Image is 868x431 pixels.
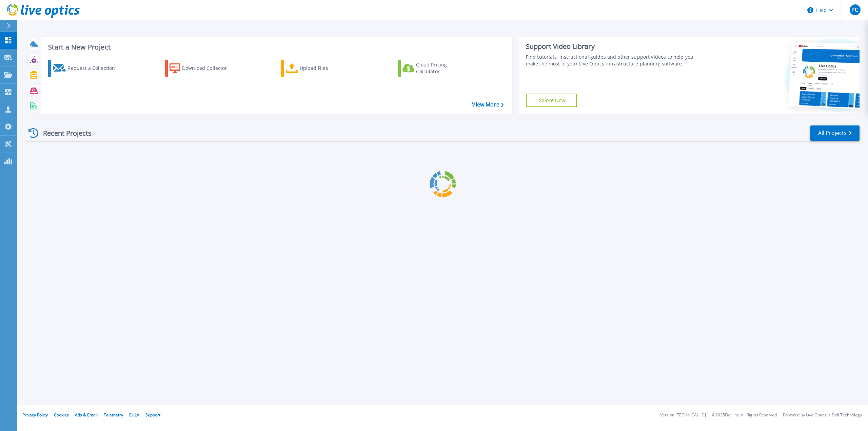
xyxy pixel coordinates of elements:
div: Cloud Pricing Calculator [416,61,470,75]
div: Find tutorials, instructional guides and other support videos to help you make the most of your L... [526,54,702,67]
a: EULA [129,412,139,418]
li: © 2025 Dell Inc. All Rights Reserved [712,413,777,417]
div: Support Video Library [526,42,702,51]
span: PC [851,7,858,13]
a: Request a Collection [48,60,124,77]
a: Privacy Policy [22,412,48,418]
li: Version: [TECHNICAL_ID] [660,413,706,417]
a: View More [472,101,504,108]
a: Download Collector [165,60,240,77]
a: Cloud Pricing Calculator [398,60,473,77]
div: Request a Collection [67,61,122,75]
a: Cookies [54,412,69,418]
a: Upload Files [281,60,357,77]
div: Upload Files [300,61,354,75]
a: All Projects [810,125,860,141]
li: Powered by Live Optics, a Dell Technology [783,413,862,417]
div: Download Collector [182,61,236,75]
a: Ads & Email [75,412,98,418]
a: Explore Now! [526,94,577,107]
a: Support [145,412,160,418]
a: Telemetry [104,412,123,418]
div: Recent Projects [26,125,101,141]
h3: Start a New Project [48,43,504,51]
